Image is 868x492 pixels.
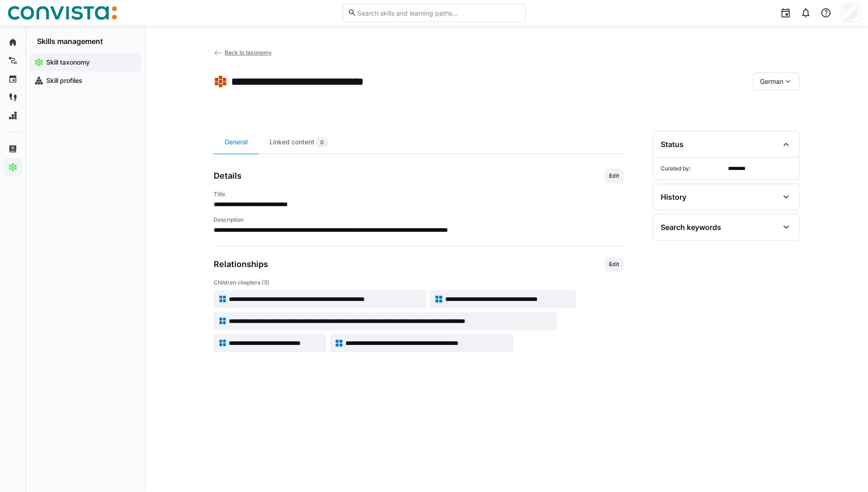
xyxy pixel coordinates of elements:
[661,165,724,172] span: Curated by:
[604,169,624,183] button: Edit
[604,257,624,272] button: Edit
[320,139,324,146] span: 0
[661,140,684,149] div: Status
[259,131,339,153] div: Linked content
[214,131,259,153] div: General
[608,172,620,180] span: Edit
[225,49,272,56] span: Back to taxonomy
[214,171,242,181] h3: Details
[214,49,272,56] a: Back to taxonomy
[214,191,624,198] h4: Title
[356,9,520,17] input: Search skills and learning paths…
[214,216,624,224] h4: Description
[214,259,268,269] h3: Relationships
[760,77,783,86] span: German
[661,223,721,232] div: Search keywords
[608,261,620,268] span: Edit
[661,192,686,202] div: History
[214,279,624,286] h4: Children chapters (5)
